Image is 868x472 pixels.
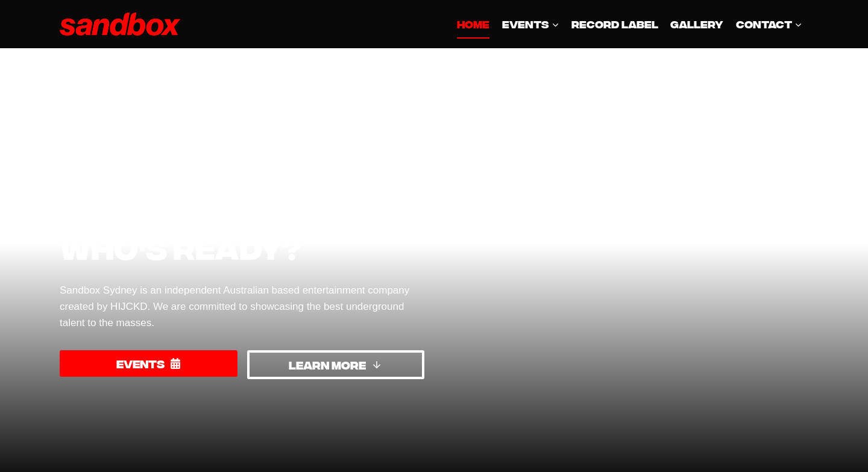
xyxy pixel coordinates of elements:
[60,137,424,268] h1: Sydney’s biggest monthly event, who’s ready?
[60,282,424,332] p: Sandbox Sydney is an independent Australian based entertainment company created by HIJCKD. We are...
[565,10,664,39] a: Record Label
[730,10,808,39] a: CONTACT
[247,350,425,379] a: LEARN MORE
[60,13,180,36] img: Sandbox
[451,10,808,39] nav: Primary Navigation
[496,10,565,39] a: EVENTS
[664,10,729,39] a: GALLERY
[502,16,559,32] span: EVENTS
[736,16,802,32] span: CONTACT
[289,356,366,374] span: LEARN MORE
[116,355,165,373] span: EVENTS
[60,350,237,376] a: EVENTS
[451,10,495,39] a: HOME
